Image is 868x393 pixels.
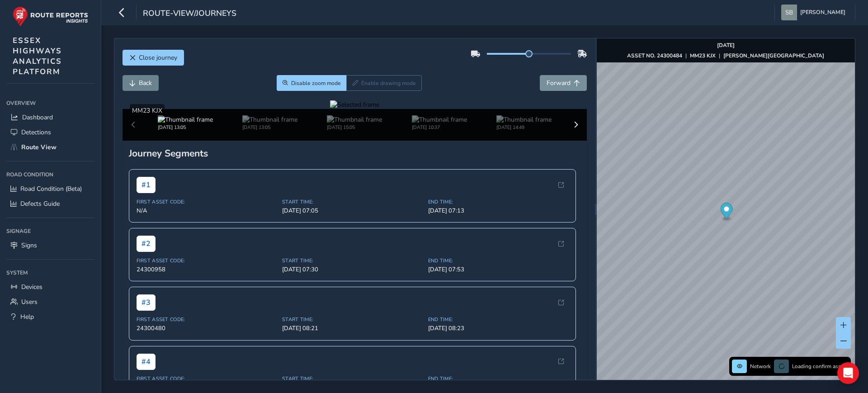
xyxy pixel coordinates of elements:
[158,115,213,124] img: Thumbnail frame
[723,52,824,59] strong: [PERSON_NAME][GEOGRAPHIC_DATA]
[137,257,277,264] span: First Asset Code:
[20,199,60,208] span: Defects Guide
[781,5,849,20] button: [PERSON_NAME]
[496,124,552,131] div: [DATE] 14:49
[21,143,57,152] span: Route View
[412,115,467,124] img: Thumbnail frame
[22,113,53,122] span: Dashboard
[123,50,184,66] button: Close journey
[139,79,152,87] span: Back
[428,199,569,205] span: End Time:
[6,238,94,253] a: Signs
[137,207,277,215] span: N/A
[6,294,94,309] a: Users
[327,115,382,124] img: Thumbnail frame
[137,177,156,193] span: # 1
[837,362,859,384] div: Open Intercom Messenger
[158,124,213,131] div: [DATE] 13:05
[20,185,82,193] span: Road Condition (Beta)
[20,313,34,321] span: Help
[291,80,341,87] span: Disable zoom mode
[282,375,423,382] span: Start Time:
[137,324,277,332] span: 24300480
[137,199,277,205] span: First Asset Code:
[13,6,88,27] img: rr logo
[282,316,423,323] span: Start Time:
[627,52,824,59] div: | |
[6,224,94,238] div: Signage
[412,124,467,131] div: [DATE] 10:37
[6,196,94,211] a: Defects Guide
[277,75,347,91] button: Zoom
[428,375,569,382] span: End Time:
[428,257,569,264] span: End Time:
[6,140,94,155] a: Route View
[137,265,277,274] span: 24300958
[137,354,156,370] span: # 4
[496,115,552,124] img: Thumbnail frame
[123,75,159,91] button: Back
[13,35,62,77] span: ESSEX HIGHWAYS ANALYTICS PLATFORM
[800,5,845,20] span: [PERSON_NAME]
[720,203,732,222] div: Map marker
[540,75,587,91] button: Forward
[6,125,94,140] a: Detections
[6,110,94,125] a: Dashboard
[21,298,38,306] span: Users
[137,316,277,323] span: First Asset Code:
[21,283,42,291] span: Devices
[6,181,94,196] a: Road Condition (Beta)
[137,294,156,311] span: # 3
[143,8,236,20] span: route-view/journeys
[282,324,423,332] span: [DATE] 08:21
[6,266,94,279] div: System
[137,236,156,252] span: # 2
[6,309,94,324] a: Help
[428,316,569,323] span: End Time:
[6,168,94,181] div: Road Condition
[750,363,771,370] span: Network
[428,207,569,215] span: [DATE] 07:13
[21,241,37,250] span: Signs
[547,79,571,87] span: Forward
[717,42,735,49] strong: [DATE]
[282,265,423,274] span: [DATE] 07:30
[428,265,569,274] span: [DATE] 07:53
[242,115,297,124] img: Thumbnail frame
[428,324,569,332] span: [DATE] 08:23
[139,53,177,62] span: Close journey
[137,375,277,382] span: First Asset Code:
[282,257,423,264] span: Start Time:
[129,147,581,160] div: Journey Segments
[282,207,423,215] span: [DATE] 07:05
[6,279,94,294] a: Devices
[781,5,797,20] img: diamond-layout
[327,124,382,131] div: [DATE] 15:05
[132,106,162,115] span: MM23 KJX
[690,52,716,59] strong: MM23 KJX
[242,124,297,131] div: [DATE] 13:05
[21,128,51,137] span: Detections
[627,52,682,59] strong: ASSET NO. 24300484
[6,96,94,110] div: Overview
[792,363,848,370] span: Loading confirm assets
[282,199,423,205] span: Start Time:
